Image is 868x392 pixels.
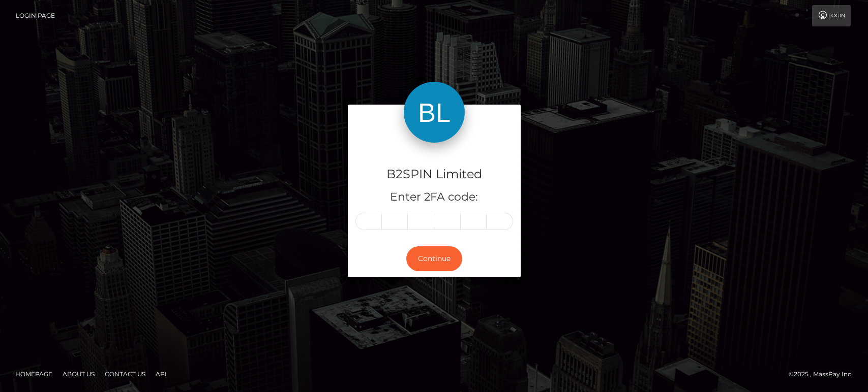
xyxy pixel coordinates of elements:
h4: B2SPIN Limited [355,166,513,183]
a: API [152,366,171,382]
a: Login [812,5,851,26]
img: B2SPIN Limited [404,82,465,143]
a: Contact Us [101,366,149,382]
h5: Enter 2FA code: [355,189,513,205]
a: Homepage [11,366,56,382]
a: About Us [58,366,99,382]
a: Login Page [16,5,55,26]
button: Continue [406,246,462,271]
div: © 2025 , MassPay Inc. [789,369,860,380]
